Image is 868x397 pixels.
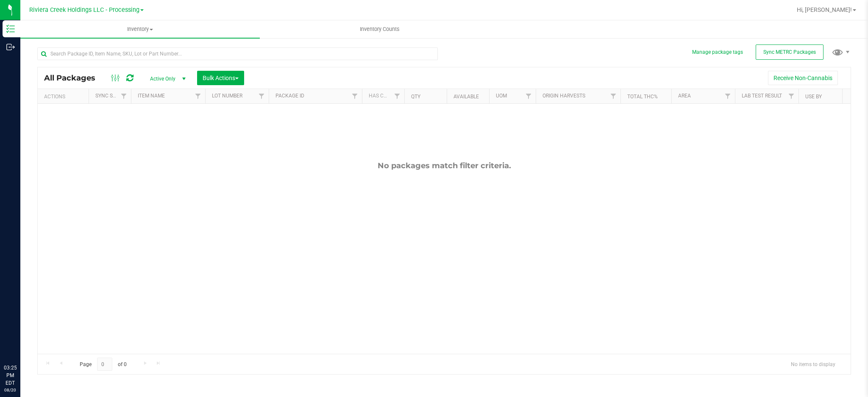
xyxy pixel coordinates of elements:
a: Item Name [138,93,165,99]
a: Lab Test Result [742,93,782,99]
a: Filter [255,89,269,103]
a: Filter [785,89,798,103]
a: Filter [390,89,404,103]
button: Manage package tags [692,49,743,56]
span: Bulk Actions [203,75,239,81]
div: No packages match filter criteria. [38,161,851,170]
a: Total THC% [627,94,658,100]
span: Inventory [20,25,260,33]
span: Sync METRC Packages [763,49,816,55]
span: Page of 0 [72,358,134,371]
a: Filter [348,89,362,103]
a: Qty [411,94,420,100]
a: Lot Number [212,93,242,99]
a: Available [453,94,479,100]
span: Inventory Counts [348,25,411,33]
span: Riviera Creek Holdings LLC - Processing [29,6,139,14]
p: 03:25 PM EDT [4,364,17,387]
div: Actions [44,94,85,100]
a: Package ID [275,93,304,99]
iframe: Resource center [8,329,34,355]
a: Sync Status [95,93,128,99]
span: Hi, [PERSON_NAME]! [797,6,852,13]
a: Inventory [20,20,260,38]
a: Origin Harvests [542,93,585,99]
span: All Packages [44,73,104,83]
a: Filter [191,89,205,103]
p: 08/20 [4,387,17,393]
input: Search Package ID, Item Name, SKU, Lot or Part Number... [37,47,438,60]
a: Inventory Counts [260,20,499,38]
button: Bulk Actions [197,71,244,85]
button: Sync METRC Packages [756,44,823,60]
button: Receive Non-Cannabis [768,71,838,85]
a: Use By [805,94,822,100]
span: No items to display [784,358,842,370]
inline-svg: Inventory [6,25,15,33]
inline-svg: Outbound [6,43,15,51]
a: Area [678,93,691,99]
th: Has COA [362,89,404,104]
a: UOM [496,93,507,99]
a: Filter [522,89,536,103]
iframe: Resource center unread badge [25,328,35,338]
a: Filter [606,89,620,103]
a: Filter [117,89,131,103]
a: Filter [721,89,735,103]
